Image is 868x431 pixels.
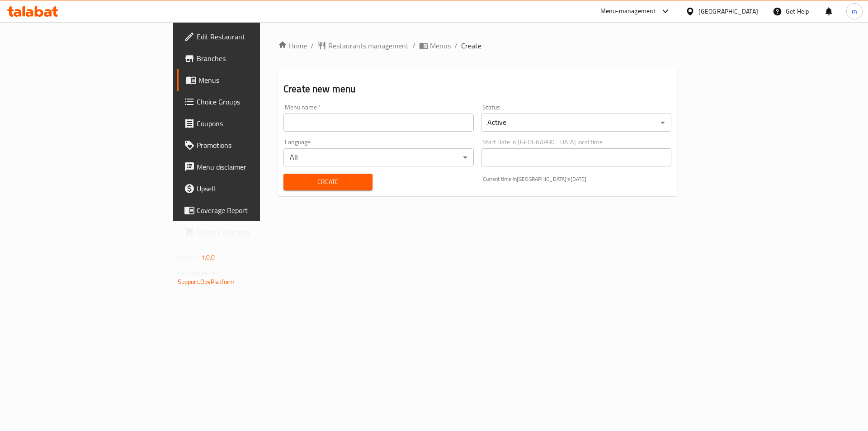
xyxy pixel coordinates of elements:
span: Grocery Checklist [197,227,311,237]
span: Branches [197,53,311,64]
span: Create [291,176,365,188]
span: Menus [430,40,451,51]
span: Menu disclaimer [197,161,311,172]
input: Please enter Menu name [283,114,474,132]
a: Menu disclaimer [177,156,318,178]
div: Active [481,114,671,132]
a: Support.OpsPlatform [178,276,235,288]
div: [GEOGRAPHIC_DATA] [698,6,758,16]
div: All [283,148,474,166]
a: Branches [177,47,318,69]
span: Create [461,40,481,51]
span: m [852,6,857,16]
span: Menus [198,75,311,85]
h2: Create new menu [283,82,671,96]
a: Grocery Checklist [177,221,318,243]
span: Get support on: [178,267,219,279]
span: Promotions [197,140,311,151]
a: Edit Restaurant [177,26,318,47]
nav: breadcrumb [278,40,677,51]
a: Menus [419,40,451,51]
span: Restaurants management [328,40,409,51]
span: Edit Restaurant [197,31,311,42]
a: Coverage Report [177,199,318,221]
p: Current time in [GEOGRAPHIC_DATA] is [DATE] [483,175,671,183]
button: Create [283,174,373,190]
a: Menus [177,69,318,91]
span: Coupons [197,118,311,129]
span: Upsell [197,183,311,194]
span: Version: [178,251,200,263]
a: Promotions [177,134,318,156]
span: Choice Groups [197,96,311,107]
a: Coupons [177,113,318,134]
span: 1.0.0 [201,251,215,263]
a: Choice Groups [177,91,318,113]
a: Upsell [177,178,318,199]
li: / [454,40,458,51]
div: Menu-management [600,6,656,17]
span: Coverage Report [197,205,311,216]
li: / [412,40,415,51]
a: Restaurants management [317,40,409,51]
